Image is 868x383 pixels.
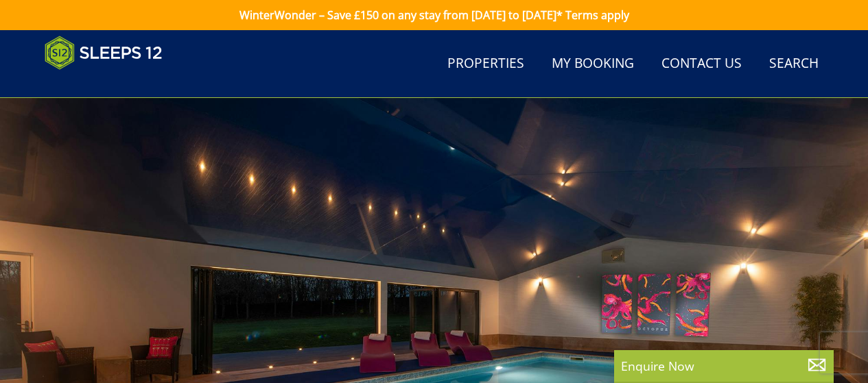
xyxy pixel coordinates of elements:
[45,36,163,70] img: Sleeps 12
[442,49,530,79] a: Properties
[38,78,182,90] iframe: Customer reviews powered by Trustpilot
[546,49,640,79] a: My Booking
[656,49,747,79] a: Contact Us
[621,357,827,375] p: Enquire Now
[764,49,824,79] a: Search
